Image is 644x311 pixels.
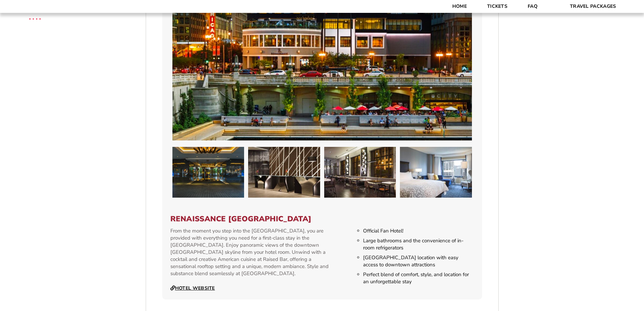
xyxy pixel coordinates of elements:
h3: Renaissance [GEOGRAPHIC_DATA] [170,215,474,223]
li: Large bathrooms and the convenience of in-room refrigerators [363,237,474,251]
img: Renaissance Chicago Downtown Hotel [400,147,472,198]
li: Official Fan Hotel! [363,227,474,235]
li: [GEOGRAPHIC_DATA] location with easy access to downtown attractions [363,254,474,268]
a: Hotel Website [170,285,215,291]
p: From the moment you step into the [GEOGRAPHIC_DATA], you are provided with everything you need fo... [170,227,332,277]
img: Renaissance Chicago Downtown Hotel [248,147,320,198]
img: Renaissance Chicago Downtown Hotel [324,147,396,198]
img: Renaissance Chicago Downtown Hotel [172,147,244,198]
img: CBS Sports Thanksgiving Classic [20,3,50,33]
li: Perfect blend of comfort, style, and location for an unforgettable stay [363,271,474,285]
